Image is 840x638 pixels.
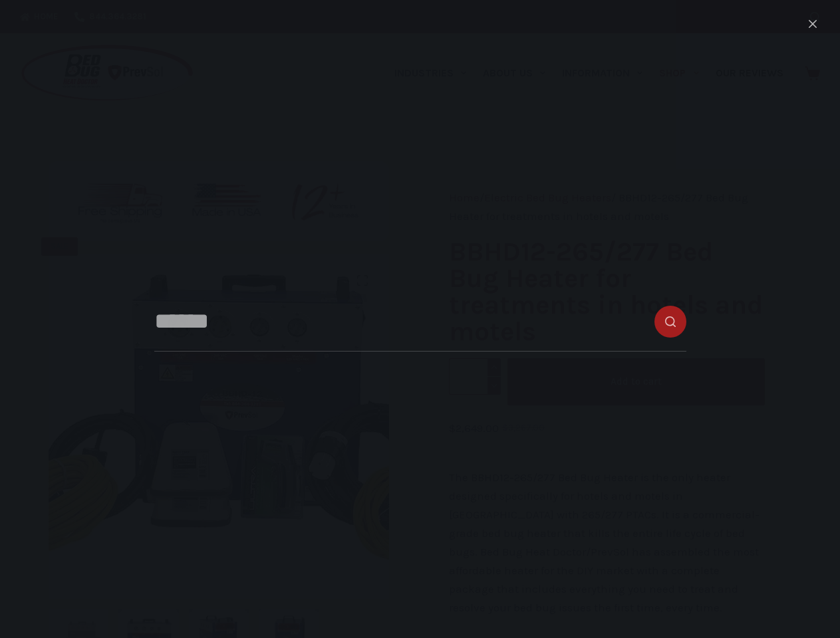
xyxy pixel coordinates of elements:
nav: Breadcrumb [449,188,765,225]
span: The BBHD12-265/277 Bed Bug Heater is the only heater designed specifically for hotels and motels ... [449,471,760,614]
a: Information [554,33,651,113]
span: $ [449,421,456,435]
a: About Us [474,33,553,113]
a: Home [449,191,480,204]
nav: Primary [386,33,791,113]
bdi: 2,649.00 [449,421,499,435]
a: Electric Bed Bug Heaters [484,191,611,204]
a: Shop [651,33,707,113]
a: Industries [386,33,474,113]
button: Search [810,12,820,22]
a: Our Reviews [707,33,791,113]
input: Product quantity [449,358,501,395]
bdi: 3,267.00 [502,423,545,433]
span: $ [502,423,508,433]
button: Open LiveChat chat widget [11,5,51,45]
span: SALE [41,237,78,256]
h1: BBHD12-265/277 Bed Bug Heater for treatments in hotels and motels [449,239,765,345]
button: Add to cart [507,358,765,405]
img: Prevsol/Bed Bug Heat Doctor [20,44,194,103]
a: View full-screen image gallery [349,267,376,294]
